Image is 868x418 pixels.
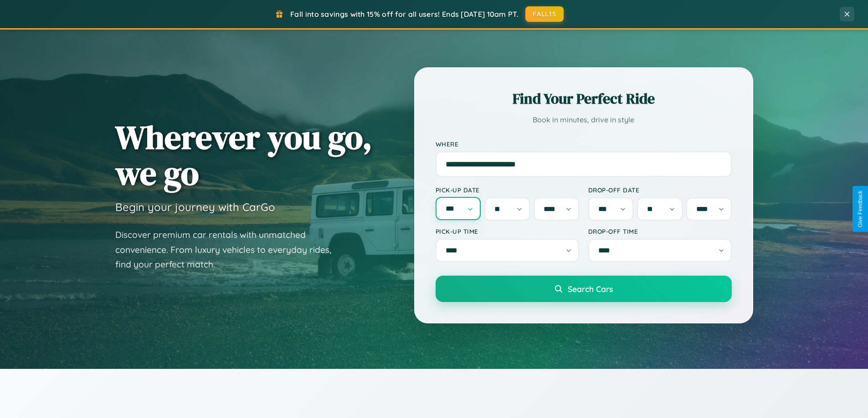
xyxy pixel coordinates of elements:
[568,284,613,294] span: Search Cars
[436,140,732,148] label: Where
[436,227,579,235] label: Pick-up Time
[115,200,275,214] h3: Begin your journey with CarGo
[436,186,579,194] label: Pick-up Date
[588,227,732,235] label: Drop-off Time
[290,10,519,19] span: Fall into savings with 15% off for all users! Ends [DATE] 10am PT.
[857,191,863,227] div: Give Feedback
[525,6,564,22] button: FALL15
[436,113,732,126] p: Book in minutes, drive in style
[436,276,732,302] button: Search Cars
[115,119,372,191] h1: Wherever you go, we go
[588,186,732,194] label: Drop-off Date
[115,227,343,272] p: Discover premium car rentals with unmatched convenience. From luxury vehicles to everyday rides, ...
[436,89,732,109] h2: Find Your Perfect Ride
